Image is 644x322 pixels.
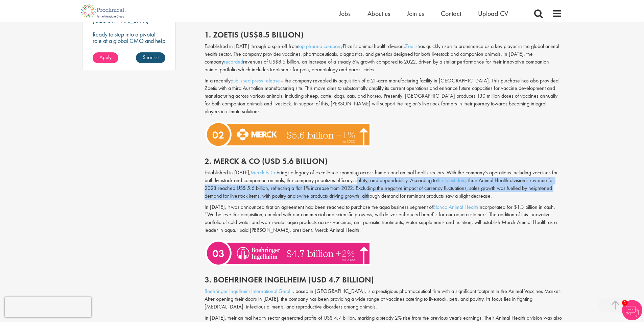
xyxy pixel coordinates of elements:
img: Chatbot [622,300,642,320]
p: In [DATE], it was announced that an agreement had been reached to purchase the aqua business segm... [205,203,562,234]
p: Established in [DATE], brings a legacy of excellence spanning across human and animal health sect... [205,169,562,200]
h2: 3. Boehringer Ingelheim (USD 4.7 Billion) [205,275,562,284]
p: Ready to step into a pivotal role at a global CMO and help shape the future of healthcare manufac... [93,31,166,57]
a: Zoetis [405,43,418,50]
a: top pharma company [298,43,343,50]
span: Apply [99,54,112,61]
a: Join us [407,9,424,18]
a: recorded [224,58,243,65]
a: Shortlist [136,52,165,63]
p: Established in [DATE] through a spin-off from Pfizer's animal health division, has quickly risen ... [205,43,562,73]
a: the latest data [437,177,466,184]
a: About us [367,9,390,18]
a: Contact [441,9,461,18]
a: Upload CV [478,9,508,18]
span: 1 [622,300,628,306]
a: Boehringer Ingelheim International GmbH [205,288,293,295]
a: Elanco Animal Health [433,203,478,210]
p: , based in [GEOGRAPHIC_DATA], is a prestigious pharmaceutical firm with a significant footprint i... [205,288,562,311]
a: published press release [231,77,280,84]
h2: 1. Zoetis (US$8.5 billion) [205,30,562,39]
a: Apply [93,52,118,63]
a: Merck & Co [251,169,277,176]
p: In a recently – the company revealed its acquisition of a 21-acre manufacturing facility in [GEOG... [205,77,562,116]
h2: 2. Merck & Co (USD 5.6 billion) [205,157,562,166]
iframe: reCAPTCHA [5,297,91,317]
a: Jobs [339,9,351,18]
